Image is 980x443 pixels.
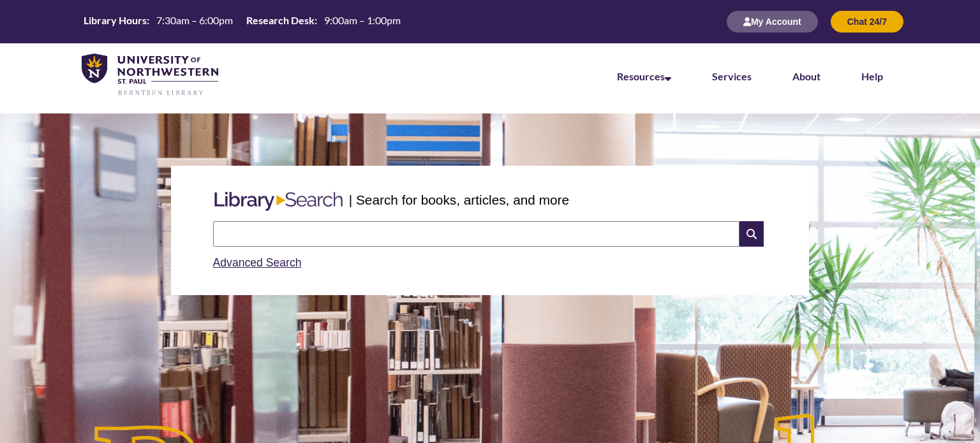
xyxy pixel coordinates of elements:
img: UNWSP Library Logo [82,54,218,97]
button: Chat 24/7 [831,11,903,33]
span: 9:00am – 1:00pm [324,14,401,26]
a: Hours Today [78,13,406,31]
span: 7:30am – 6:00pm [156,14,233,26]
a: Services [712,70,752,82]
th: Research Desk: [241,13,319,27]
p: | Search for books, articles, and more [349,190,569,210]
a: My Account [727,16,818,27]
th: Library Hours: [78,13,151,27]
a: Resources [617,70,671,82]
table: Hours Today [78,13,406,29]
a: About [792,70,820,82]
i: Search [739,221,764,247]
a: Advanced Search [213,256,302,269]
img: Libary Search [208,187,349,216]
button: My Account [727,11,818,33]
a: Help [861,70,883,82]
a: Chat 24/7 [831,16,903,27]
